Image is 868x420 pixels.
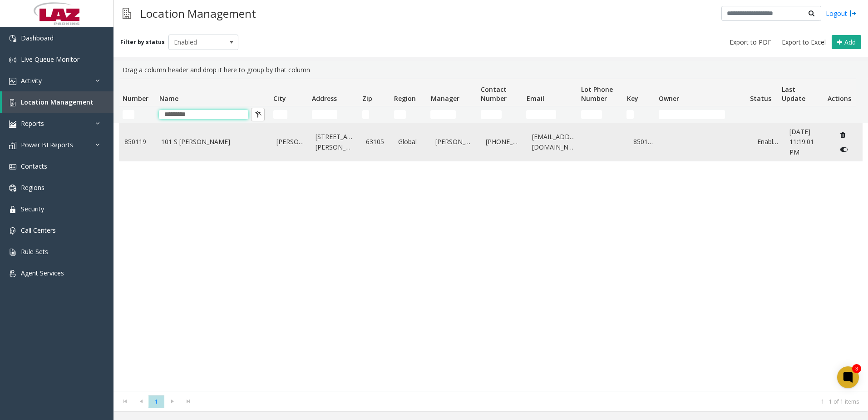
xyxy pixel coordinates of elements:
span: Rule Sets [21,247,48,256]
img: 'icon' [9,35,16,42]
span: Region [394,94,416,103]
a: 850119 [124,137,150,147]
td: Email Filter [523,106,577,123]
span: Last Update [782,85,805,103]
div: Data table [113,79,868,391]
span: Power BI Reports [21,140,73,149]
span: Page 1 [148,395,164,408]
td: Zip Filter [359,106,390,123]
button: Export to Excel [778,36,829,49]
button: Clear [251,108,265,121]
input: Name Filter [159,110,248,119]
a: [EMAIL_ADDRESS][DOMAIN_NAME] [532,132,577,152]
th: Status [746,79,778,106]
td: Key Filter [623,106,655,123]
td: Manager Filter [427,106,477,123]
input: Number Filter [123,110,134,119]
td: Address Filter [308,106,359,123]
a: Location Management [2,91,113,113]
td: Name Filter [155,106,269,123]
span: Activity [21,76,42,85]
td: Number Filter [119,106,155,123]
input: Manager Filter [430,110,456,119]
span: Contact Number [481,85,507,103]
a: Enabled [757,137,779,147]
span: Owner [659,94,679,103]
a: [STREET_ADDRESS][PERSON_NAME] [316,132,355,152]
a: Logout [826,9,857,18]
span: Live Queue Monitor [21,55,79,64]
input: Key Filter [626,110,634,119]
span: Location Management [21,98,94,106]
div: Drag a column header and drop it here to group by that column [119,61,863,79]
span: Contacts [21,162,47,170]
span: Key [627,94,638,103]
img: pageIcon [123,2,131,25]
button: Export to PDF [726,36,775,49]
span: Number [123,94,148,103]
a: 850119 [633,137,655,147]
input: City Filter [273,110,287,119]
input: Lot Phone Number Filter [581,110,602,119]
input: Email Filter [526,110,556,119]
td: Contact Number Filter [477,106,523,123]
td: Region Filter [390,106,427,123]
h3: Location Management [136,2,261,25]
button: Disable [836,142,853,157]
span: [DATE] 11:19:01 PM [789,127,814,156]
input: Zip Filter [362,110,370,119]
a: [DATE] 11:19:01 PM [789,127,824,157]
span: City [273,94,286,103]
div: 3 [852,364,861,373]
a: [PERSON_NAME] [435,137,475,147]
img: 'icon' [9,206,16,213]
img: 'icon' [9,270,16,277]
td: City Filter [270,106,308,123]
img: 'icon' [9,78,16,85]
span: Export to PDF [730,38,771,47]
span: Agent Services [21,269,64,277]
input: Contact Number Filter [481,110,502,119]
input: Owner Filter [659,110,725,119]
td: Status Filter [746,106,778,123]
img: 'icon' [9,227,16,235]
span: Name [159,94,178,103]
a: 101 S [PERSON_NAME] [161,137,266,147]
span: Enabled [169,35,224,50]
input: Region Filter [394,110,406,119]
img: 'icon' [9,120,16,128]
span: Reports [21,119,44,128]
td: Owner Filter [655,106,746,123]
span: Regions [21,183,44,192]
button: Delete [836,128,850,142]
td: Last Update Filter [778,106,824,123]
a: Global [398,137,424,147]
input: Address Filter [312,110,337,119]
img: logout [849,9,857,18]
img: 'icon' [9,249,16,256]
img: 'icon' [9,163,16,170]
span: Dashboard [21,34,54,42]
label: Filter by status [120,38,165,46]
a: 63105 [366,137,387,147]
a: [PHONE_NUMBER] [486,137,521,147]
img: 'icon' [9,56,16,64]
span: Lot Phone Number [581,85,613,103]
td: Actions Filter [824,106,856,123]
span: Add [844,38,856,46]
img: 'icon' [9,99,16,106]
img: 'icon' [9,185,16,192]
span: Email [527,94,544,103]
span: Security [21,205,44,213]
span: Manager [431,94,459,103]
span: Call Centers [21,226,56,235]
th: Actions [824,79,856,106]
span: Address [312,94,337,103]
kendo-pager-info: 1 - 1 of 1 items [202,398,859,405]
button: Add [832,35,861,50]
span: Zip [362,94,372,103]
span: Export to Excel [782,38,826,47]
img: 'icon' [9,142,16,149]
a: [PERSON_NAME] [276,137,305,147]
td: Lot Phone Number Filter [577,106,623,123]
